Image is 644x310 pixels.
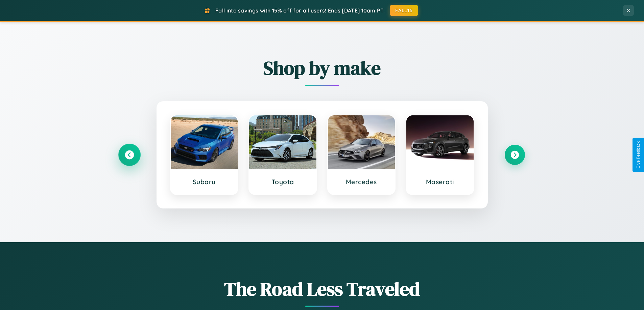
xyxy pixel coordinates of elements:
[215,7,385,14] span: Fall into savings with 15% off for all users! Ends [DATE] 10am PT.
[119,55,525,81] h2: Shop by make
[636,141,641,169] div: Give Feedback
[177,178,231,186] h3: Subaru
[119,276,525,302] h1: The Road Less Traveled
[413,178,467,186] h3: Maserati
[335,178,388,186] h3: Mercedes
[256,178,310,186] h3: Toyota
[390,5,418,16] button: FALL15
